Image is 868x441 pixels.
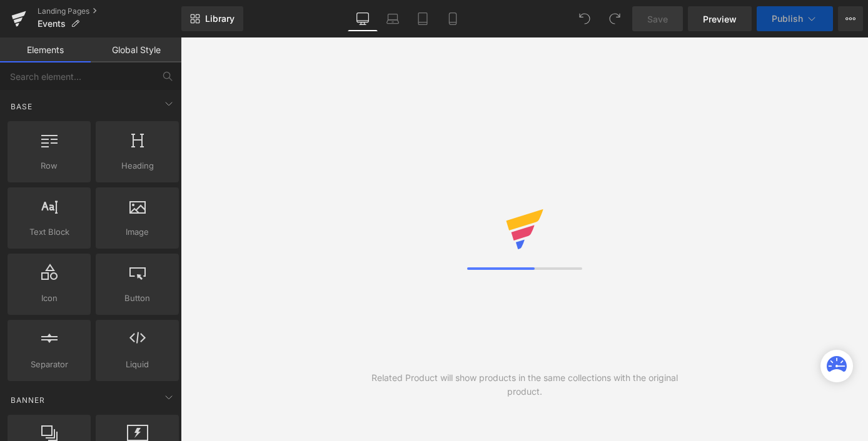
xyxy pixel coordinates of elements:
[757,6,833,31] button: Publish
[11,159,87,172] span: Row
[11,358,87,371] span: Separator
[772,14,803,24] span: Publish
[38,19,66,29] span: Events
[99,292,175,305] span: Button
[408,6,438,31] a: Tablet
[11,225,87,239] span: Text Block
[438,6,468,31] a: Mobile
[572,6,597,31] button: Undo
[91,37,181,62] a: Global Style
[378,6,408,31] a: Laptop
[838,6,863,31] button: More
[602,6,627,31] button: Redo
[38,6,181,16] a: Landing Pages
[181,6,243,31] a: New Library
[348,6,378,31] a: Desktop
[205,13,235,24] span: Library
[99,159,175,172] span: Heading
[9,394,46,406] span: Banner
[703,12,737,26] span: Preview
[11,292,87,305] span: Icon
[647,12,668,26] span: Save
[9,101,34,112] span: Base
[99,225,175,239] span: Image
[99,358,175,371] span: Liquid
[688,6,752,31] a: Preview
[353,371,697,399] div: Related Product will show products in the same collections with the original product.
